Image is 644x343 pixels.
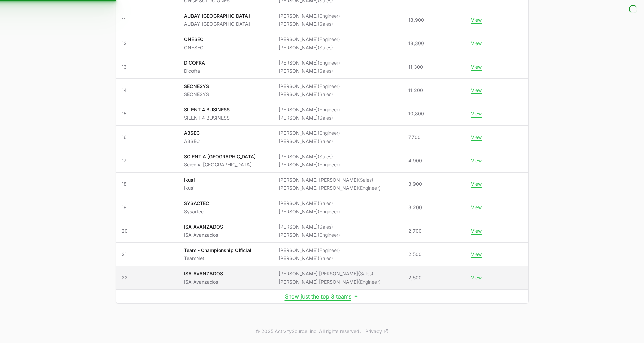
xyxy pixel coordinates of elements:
[318,107,340,112] span: (Engineer)
[279,232,340,238] li: [PERSON_NAME]
[358,185,381,191] span: (Engineer)
[184,255,251,262] p: TeamNet
[408,17,424,23] span: 18,900
[279,138,340,145] li: [PERSON_NAME]
[122,228,173,234] span: 20
[279,200,340,207] li: [PERSON_NAME]
[122,157,173,164] span: 17
[408,274,422,281] span: 2,500
[408,251,422,258] span: 2,500
[184,153,256,160] p: SCIENTIA [GEOGRAPHIC_DATA]
[279,130,340,137] li: [PERSON_NAME]
[122,134,173,141] span: 16
[122,40,173,47] span: 12
[408,204,422,211] span: 3,200
[318,21,333,27] span: (Sales)
[279,13,340,19] li: [PERSON_NAME]
[471,40,482,47] button: View
[279,59,340,66] li: [PERSON_NAME]
[279,278,381,285] li: [PERSON_NAME] [PERSON_NAME]
[184,161,256,168] p: Scientia [GEOGRAPHIC_DATA]
[318,209,340,214] span: (Engineer)
[471,134,482,140] button: View
[256,328,361,335] p: © 2025 ActivitySource, inc. All rights reserved.
[318,91,333,97] span: (Sales)
[471,251,482,257] button: View
[184,36,203,43] p: ONESEC
[408,87,423,94] span: 11,200
[122,181,173,187] span: 18
[184,83,209,90] p: SECNESYS
[184,138,200,145] p: A3SEC
[184,270,223,277] p: ISA AVANZADOS
[279,68,340,74] li: [PERSON_NAME]
[318,255,333,261] span: (Sales)
[318,232,340,238] span: (Engineer)
[358,271,373,276] span: (Sales)
[318,68,333,74] span: (Sales)
[184,21,250,28] p: AUBAY [GEOGRAPHIC_DATA]
[184,13,250,19] p: AUBAY [GEOGRAPHIC_DATA]
[279,44,340,51] li: [PERSON_NAME]
[184,44,203,51] p: ONESEC
[318,154,333,159] span: (Sales)
[358,279,381,285] span: (Engineer)
[279,223,340,230] li: [PERSON_NAME]
[285,293,360,300] button: Show just the top 3 teams
[184,68,205,74] p: Dicofra
[122,17,173,23] span: 11
[408,228,422,234] span: 2,700
[279,270,381,277] li: [PERSON_NAME] [PERSON_NAME]
[122,251,173,258] span: 21
[184,59,205,66] p: DICOFRA
[318,13,340,19] span: (Engineer)
[471,111,482,117] button: View
[279,161,340,168] li: [PERSON_NAME]
[318,224,333,230] span: (Sales)
[279,247,340,254] li: [PERSON_NAME]
[279,153,340,160] li: [PERSON_NAME]
[408,157,422,164] span: 4,900
[318,44,333,50] span: (Sales)
[184,232,223,238] p: ISA Avanzados
[184,208,209,215] p: Sysartec
[122,274,173,281] span: 22
[408,110,424,117] span: 10,800
[318,130,340,136] span: (Engineer)
[471,204,482,211] button: View
[471,87,482,93] button: View
[408,40,424,47] span: 18,300
[318,162,340,167] span: (Engineer)
[279,21,340,28] li: [PERSON_NAME]
[184,130,200,137] p: A3SEC
[122,64,173,70] span: 13
[471,17,482,23] button: View
[184,177,195,183] p: Ikusi
[408,181,422,187] span: 3,900
[408,134,421,141] span: 7,700
[184,223,223,230] p: ISA AVANZADOS
[184,247,251,254] p: Team - Championship Official
[318,200,333,206] span: (Sales)
[471,158,482,164] button: View
[184,200,209,207] p: SYSACTEC
[318,115,333,121] span: (Sales)
[318,36,340,42] span: (Engineer)
[279,208,340,215] li: [PERSON_NAME]
[471,228,482,234] button: View
[362,328,364,335] span: |
[279,114,340,121] li: [PERSON_NAME]
[279,36,340,43] li: [PERSON_NAME]
[184,278,223,285] p: ISA Avanzados
[279,255,340,262] li: [PERSON_NAME]
[365,328,389,335] a: Privacy
[471,181,482,187] button: View
[122,110,173,117] span: 15
[279,91,340,98] li: [PERSON_NAME]
[184,91,209,98] p: SECNESYS
[318,247,340,253] span: (Engineer)
[184,185,195,192] p: Ikusi
[184,106,230,113] p: SILENT 4 BUSINESS
[122,204,173,211] span: 19
[318,83,340,89] span: (Engineer)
